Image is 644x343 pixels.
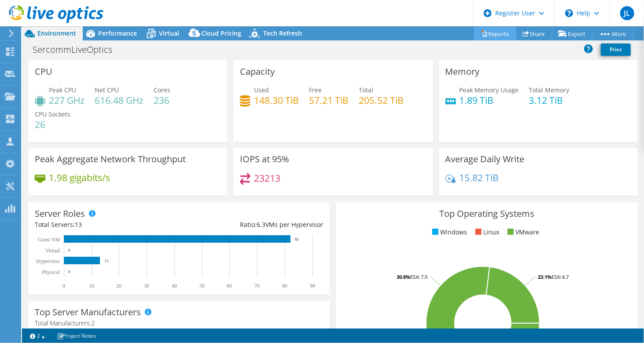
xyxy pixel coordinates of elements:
h3: Memory [445,67,480,77]
span: Net CPU [95,86,119,94]
span: CPU Sockets [35,110,70,118]
tspan: ESXi 7.0 [410,274,427,280]
span: Performance [98,29,137,37]
h4: 23213 [254,173,280,183]
a: Export [552,27,592,40]
a: 2 [24,330,51,341]
span: Cores [154,86,170,94]
span: Used [254,86,269,94]
h4: 616.48 GHz [95,95,144,105]
text: 80 [282,283,287,289]
h3: Top Operating Systems [342,209,631,219]
h3: Peak Aggregate Network Throughput [35,154,186,164]
h4: 1.98 gigabits/s [49,173,110,182]
span: Tech Refresh [263,29,302,37]
li: Linux [473,227,500,237]
h4: 236 [154,95,170,105]
span: Virtual [159,29,179,37]
text: 0 [68,270,70,274]
text: Guest VM [38,237,60,243]
span: 6.3 [257,220,265,229]
h4: 3.12 TiB [529,95,570,105]
span: Free [309,86,322,94]
text: 50 [199,283,205,289]
h4: 1.89 TiB [460,95,519,105]
h4: 148.30 TiB [254,95,299,105]
a: Project Notes [51,330,102,341]
text: 13 [104,259,109,263]
h4: 227 GHz [49,95,85,105]
h4: 15.82 TiB [460,173,499,182]
text: 20 [116,283,121,289]
span: Total [359,86,373,94]
h4: 26 [35,120,70,129]
h3: Capacity [240,67,275,77]
h4: 57.21 TiB [309,95,349,105]
text: Hypervisor [36,258,60,264]
text: 30 [144,283,149,289]
tspan: ESXi 6.7 [552,274,569,280]
h4: Total Manufacturers: [35,318,323,328]
tspan: 30.8% [397,274,410,280]
h3: CPU [35,67,52,77]
div: Total Servers: [35,220,179,230]
h3: Server Roles [35,209,85,219]
h3: Top Server Manufacturers [35,307,141,317]
a: Reports [474,27,516,40]
h1: SercommLiveOptics [29,45,126,55]
span: Peak CPU [49,86,76,94]
a: Print [601,44,631,56]
text: 0 [68,248,70,252]
text: 70 [254,283,260,289]
text: Physical [42,269,60,275]
li: Windows [430,227,467,237]
text: 40 [172,283,177,289]
text: Virtual [45,248,60,254]
li: VMware [505,227,540,237]
span: Cloud Pricing [201,29,241,37]
h3: Average Daily Write [445,154,525,164]
span: Total Memory [529,86,570,94]
span: Peak Memory Usage [460,86,519,94]
text: 0 [63,283,65,289]
span: Environment [37,29,76,37]
h3: IOPS at 95% [240,154,289,164]
text: 60 [227,283,232,289]
span: JL [620,6,634,20]
a: More [592,27,633,40]
text: 10 [89,283,94,289]
div: Ratio: VMs per Hypervisor [179,220,324,230]
span: 2 [91,319,95,327]
span: 13 [75,220,82,229]
h4: 205.52 TiB [359,95,404,105]
a: Share [516,27,552,40]
svg: \n [565,9,573,17]
text: 82 [295,237,299,241]
text: 90 [310,283,315,289]
tspan: 23.1% [538,274,552,280]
